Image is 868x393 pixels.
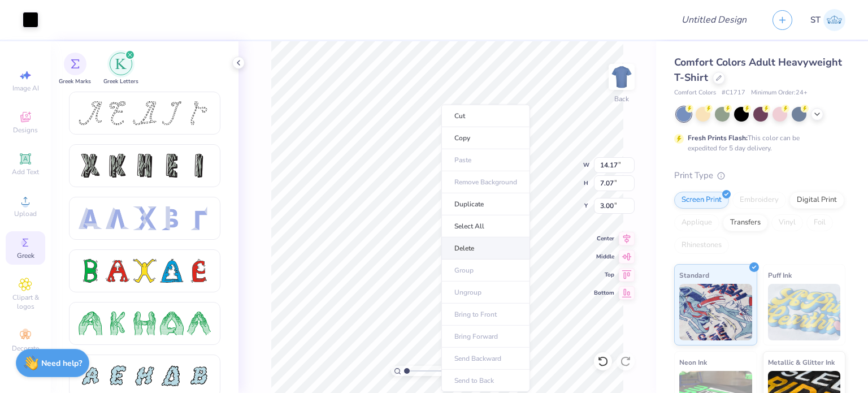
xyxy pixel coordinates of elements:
span: Middle [594,253,614,261]
div: Embroidery [732,192,786,209]
span: Designs [13,126,38,135]
div: Vinyl [771,214,803,231]
img: Shambhavi Thakur [823,9,845,31]
div: Applique [674,214,719,231]
span: ST [810,14,821,27]
span: Image AI [12,84,39,93]
span: Metallic & Glitter Ink [768,356,835,368]
img: Greek Letters Image [115,58,127,70]
span: Puff Ink [768,269,792,281]
img: Standard [679,284,752,340]
div: Back [614,94,629,104]
button: filter button [59,53,91,86]
span: Add Text [12,167,39,176]
span: Comfort Colors [674,88,716,98]
a: ST [810,9,845,31]
span: Greek Letters [103,77,138,86]
span: Decorate [12,344,39,353]
li: Copy [441,127,530,149]
li: Select All [441,215,530,237]
div: Digital Print [789,192,844,209]
span: Standard [679,269,709,281]
div: Rhinestones [674,237,729,254]
span: # C1717 [722,88,745,98]
button: filter button [103,53,138,86]
span: Upload [14,209,37,218]
div: Foil [806,214,833,231]
div: filter for Greek Letters [103,53,138,86]
span: Comfort Colors Adult Heavyweight T-Shirt [674,55,842,84]
div: filter for Greek Marks [59,53,91,86]
strong: Fresh Prints Flash: [688,133,748,142]
li: Delete [441,237,530,260]
span: Center [594,235,614,243]
div: This color can be expedited for 5 day delivery. [688,133,827,153]
li: Cut [441,105,530,127]
div: Print Type [674,169,845,182]
span: Neon Ink [679,356,707,368]
div: Transfers [723,214,768,231]
span: Greek Marks [59,77,91,86]
span: Greek [17,251,34,260]
input: Untitled Design [672,8,756,31]
span: Bottom [594,289,614,297]
strong: Need help? [41,358,82,369]
span: Clipart & logos [6,293,45,311]
li: Duplicate [441,193,530,215]
div: Screen Print [674,192,729,209]
img: Back [610,66,633,88]
img: Greek Marks Image [71,59,80,68]
span: Top [594,271,614,279]
img: Puff Ink [768,284,841,340]
span: Minimum Order: 24 + [751,88,808,98]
